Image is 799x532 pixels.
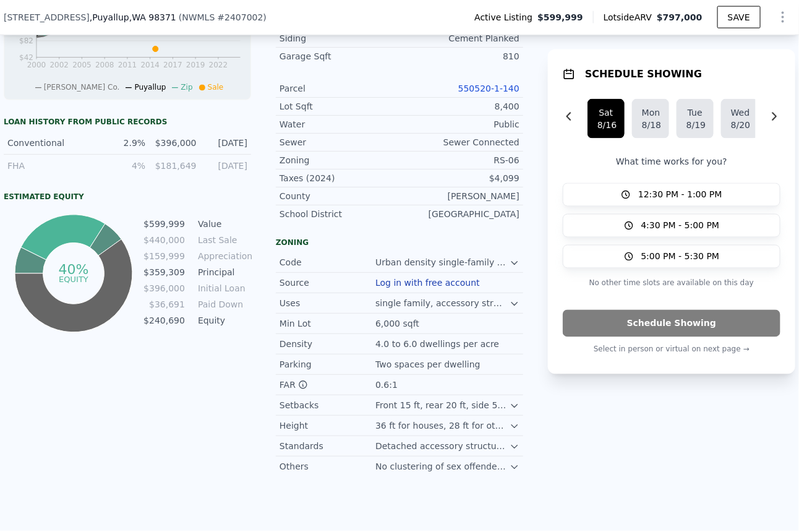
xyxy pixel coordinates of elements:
div: Zoning [276,238,523,247]
tspan: 2011 [118,61,137,70]
div: County [280,190,399,202]
tspan: 2002 [50,61,69,70]
div: Zoning [280,154,399,166]
div: Public [399,118,519,131]
tspan: $42 [19,54,33,62]
div: Two spaces per dwelling [375,358,483,371]
div: Sewer [280,136,399,148]
span: , Puyallup [90,11,176,24]
span: [PERSON_NAME] Co. [44,83,120,92]
button: Show Options [771,5,795,30]
span: Lotside ARV [604,11,657,24]
tspan: 2000 [27,61,46,70]
div: ( ) [179,11,267,24]
div: Standards [280,440,375,452]
td: $240,690 [143,314,186,327]
div: RS-06 [399,154,519,166]
span: [STREET_ADDRESS] [4,11,90,24]
div: Detached accessory structures limited to one per lot under 4 acres, duplex and triplex percentage... [375,440,510,452]
div: Water [280,118,399,131]
div: [GEOGRAPHIC_DATA] [399,208,519,220]
span: $599,999 [537,11,583,24]
span: Puyallup [134,83,166,92]
tspan: 2005 [72,61,92,70]
button: Mon8/18 [632,99,669,139]
div: Min Lot [280,317,375,330]
span: # 2407002 [217,12,263,22]
div: Others [280,460,375,473]
span: 5:00 PM - 5:30 PM [641,251,720,263]
div: Siding [280,32,399,45]
span: Active Listing [474,11,537,24]
div: 6,000 sqft [375,317,422,330]
tspan: 2019 [186,61,205,70]
div: 8/18 [642,119,659,131]
td: Principal [195,265,251,279]
div: Mon [642,106,659,119]
div: 4% [102,160,145,172]
div: $4,099 [399,172,519,184]
div: Front 15 ft, rear 20 ft, side 5 ft, street side 15 ft [375,399,510,411]
div: $396,000 [153,137,196,149]
div: Cement Planked [399,32,519,45]
td: $359,309 [143,265,186,279]
button: 4:30 PM - 5:00 PM [563,214,780,238]
div: 2.9% [102,137,145,149]
div: FHA [7,160,95,172]
div: Setbacks [280,399,375,411]
div: 0.6:1 [375,379,400,391]
button: Schedule Showing [563,310,780,337]
div: 810 [399,50,519,62]
tspan: 2022 [209,61,228,70]
div: Lot Sqft [280,100,399,113]
button: Sat8/16 [587,99,625,139]
div: Sat [597,106,615,119]
span: 4:30 PM - 5:00 PM [641,220,720,232]
div: Wed [731,106,748,119]
tspan: 2008 [95,61,114,70]
div: 8/20 [731,119,748,131]
p: What time works for you? [563,156,780,168]
div: Urban density single-family residential zone [375,256,510,268]
button: Tue8/19 [677,99,714,139]
button: 12:30 PM - 1:00 PM [563,183,780,207]
div: No clustering of sex offenders or felons, no commercial leasing, architectural style compatibility [375,460,510,473]
tspan: equity [59,275,88,284]
td: Paid Down [195,298,251,311]
td: $159,999 [143,249,186,263]
div: Conventional [7,137,95,149]
tspan: $82 [19,37,33,46]
td: Initial Loan [195,281,251,295]
div: Parking [280,358,375,371]
button: Log in with free account [375,278,480,288]
span: NWMLS [182,12,215,22]
span: $797,000 [657,12,703,22]
div: [DATE] [204,160,247,172]
td: Equity [195,314,251,327]
div: Uses [280,297,375,309]
div: Taxes (2024) [280,172,399,184]
div: School District [280,208,399,220]
div: 36 ft for houses, 28 ft for other structures [375,419,510,432]
div: [DATE] [204,137,247,149]
h1: SCHEDULE SHOWING [585,67,702,82]
span: Sale [208,83,224,92]
tspan: 40% [58,262,88,277]
div: 8/16 [597,119,615,131]
span: , WA 98371 [129,12,176,22]
div: $181,649 [153,160,196,172]
div: 8/19 [686,119,704,131]
div: Tue [686,106,704,119]
td: $396,000 [143,281,186,295]
div: Garage Sqft [280,50,399,62]
td: $36,691 [143,298,186,311]
div: Density [280,338,375,350]
div: Loan history from public records [4,117,251,127]
div: Height [280,419,375,432]
button: Wed8/20 [721,99,758,139]
div: Source [280,277,375,289]
div: Sewer Connected [399,136,519,148]
tspan: 2017 [163,61,182,70]
td: $440,000 [143,233,186,247]
div: [PERSON_NAME] [399,190,519,202]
